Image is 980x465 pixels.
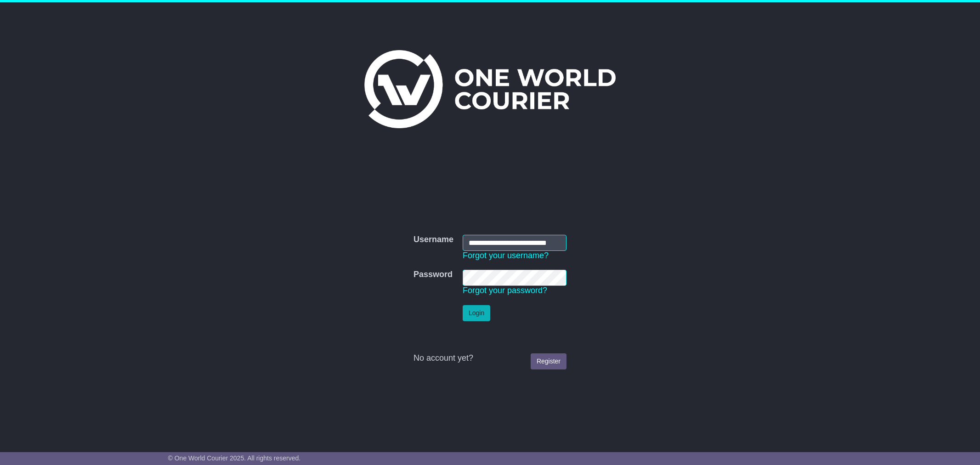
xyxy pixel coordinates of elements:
[364,50,615,128] img: One World
[414,270,453,280] label: Password
[168,454,301,462] span: © One World Courier 2025. All rights reserved.
[414,353,566,363] div: No account yet?
[414,235,453,245] label: Username
[463,286,547,295] a: Forgot your password?
[531,353,566,369] a: Register
[463,305,490,321] button: Login
[463,251,549,260] a: Forgot your username?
